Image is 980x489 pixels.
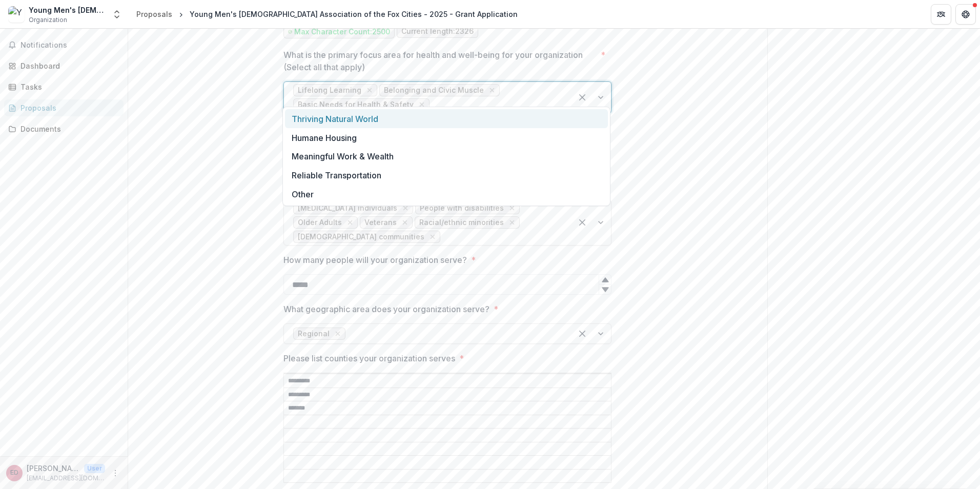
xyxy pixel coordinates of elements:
[27,474,105,483] p: [EMAIL_ADDRESS][DOMAIN_NAME]
[4,78,124,95] a: Tasks
[298,100,414,109] span: Basic Needs for Health & Safety
[4,99,124,116] a: Proposals
[420,204,504,213] span: People with disabilities
[298,86,361,95] span: Lifelong Learning
[487,85,497,95] div: Remove Belonging and Civic Muscle
[955,4,976,25] button: Get Help
[419,218,504,227] span: Racial/ethnic minorities
[427,232,438,242] div: Remove LGBTQ+ communities
[298,204,397,213] span: [MEDICAL_DATA] individuals
[507,203,517,213] div: Remove People with disabilities
[333,329,343,339] div: Remove Regional
[283,254,467,266] p: How many people will your organization serve?
[574,214,590,231] div: Clear selected options
[285,185,608,204] div: Other
[27,463,80,474] p: [PERSON_NAME]
[400,203,411,213] div: Remove Low-income individuals
[283,49,597,73] p: What is the primary focus area for health and well-being for your organization (Select all that a...
[285,128,608,147] div: Humane Housing
[283,303,489,315] p: What geographic area does your organization serve?
[507,217,517,228] div: Remove Racial/ethnic minorities
[29,5,106,15] div: Young Men's [DEMOGRAPHIC_DATA] Association of the Fox Cities
[21,124,115,134] div: Documents
[132,7,522,22] nav: breadcrumb
[136,9,172,19] div: Proposals
[417,99,427,110] div: Remove Basic Needs for Health & Safety
[21,41,119,50] span: Notifications
[400,217,410,228] div: Remove Veterans
[345,217,355,228] div: Remove Older Adults
[298,218,342,227] span: Older Adults
[4,37,124,53] button: Notifications
[364,218,397,227] span: Veterans
[298,330,330,338] span: Regional
[574,89,590,106] div: Clear selected options
[364,85,375,95] div: Remove Lifelong Learning
[285,166,608,185] div: Reliable Transportation
[298,233,424,241] span: [DEMOGRAPHIC_DATA] communities
[190,9,518,19] div: Young Men's [DEMOGRAPHIC_DATA] Association of the Fox Cities - 2025 - Grant Application
[10,470,18,476] div: Ellie Dietrich
[401,27,474,36] p: Current length: 2326
[384,86,484,95] span: Belonging and Civic Muscle
[285,147,608,166] div: Meaningful Work & Wealth
[283,352,455,364] p: Please list counties your organization serves
[21,103,115,113] div: Proposals
[8,6,25,23] img: Young Men's Christian Association of the Fox Cities
[132,7,176,22] a: Proposals
[574,325,590,342] div: Clear selected options
[931,4,951,25] button: Partners
[4,57,124,74] a: Dashboard
[109,467,121,479] button: More
[285,109,608,128] div: Thriving Natural World
[21,60,115,71] div: Dashboard
[84,464,105,473] p: User
[29,15,67,25] span: Organization
[21,81,115,92] div: Tasks
[110,4,124,25] button: Open entity switcher
[4,120,124,137] a: Documents
[294,28,390,36] p: Max Character Count: 2500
